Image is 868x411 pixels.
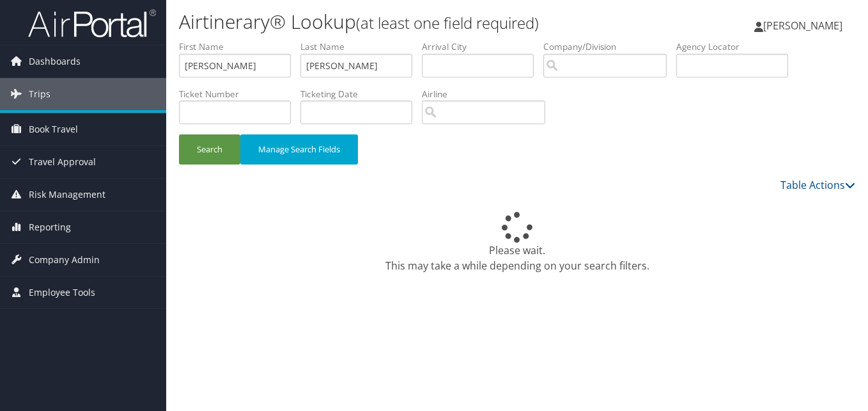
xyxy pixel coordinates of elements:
[240,134,358,165] button: Manage Search Fields
[754,6,855,45] a: [PERSON_NAME]
[676,40,798,53] label: Agency Locator
[422,88,555,101] label: Airline
[29,78,50,110] span: Trips
[300,40,422,53] label: Last Name
[356,12,539,33] small: (at least one field required)
[29,244,100,276] span: Company Admin
[422,40,543,53] label: Arrival City
[179,88,300,101] label: Ticket Number
[29,113,78,145] span: Book Travel
[29,146,96,178] span: Travel Approval
[28,8,156,38] img: airportal-logo.png
[179,40,300,53] label: First Name
[179,212,855,273] div: Please wait. This may take a while depending on your search filters.
[300,88,422,101] label: Ticketing Date
[763,19,842,33] span: [PERSON_NAME]
[29,277,95,309] span: Employee Tools
[29,45,81,77] span: Dashboards
[179,134,240,165] button: Search
[179,8,630,35] h1: Airtinerary® Lookup
[29,179,105,211] span: Risk Management
[29,211,71,243] span: Reporting
[543,40,676,53] label: Company/Division
[780,178,855,192] a: Table Actions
